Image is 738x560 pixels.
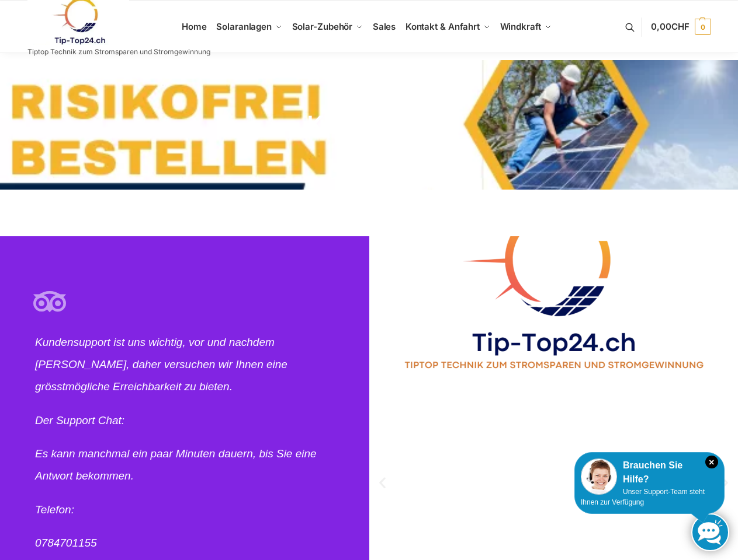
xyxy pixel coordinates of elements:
[651,21,689,32] span: 0,00
[400,1,495,53] a: Kontakt & Anfahrt
[35,499,334,521] p: Telefon:
[292,21,353,32] span: Solar-Zubehör
[53,113,685,137] h2: Kontakt
[495,1,556,53] a: Windkraft
[216,21,272,32] span: Solaranlagen
[35,409,334,432] p: Der Support Chat:
[695,19,711,35] span: 0
[368,1,400,53] a: Sales
[35,532,334,554] p: 0784701155
[581,459,617,495] img: Customer service
[500,21,541,32] span: Windkraft
[581,488,705,506] span: Unser Support-Team steht Ihnen zur Verfügung
[705,456,718,468] i: Schließen
[35,443,334,487] p: Es kann manchmal ein paar Minuten dauern, bis Sie eine Antwort bekommen.
[375,475,390,489] div: Vorheriger Slide
[671,21,690,32] span: CHF
[212,1,287,53] a: Solaranlagen
[651,9,711,44] a: 0,00CHF 0
[581,459,718,487] div: Brauchen Sie Hilfe?
[373,21,396,32] span: Sales
[406,21,480,32] span: Kontakt & Anfahrt
[718,475,732,489] div: Nächster Slide
[287,1,368,53] a: Solar-Zubehör
[27,48,210,55] p: Tiptop Technik zum Stromsparen und Stromgewinnung
[27,53,711,83] nav: Breadcrumb
[35,331,334,398] p: Kundensupport ist uns wichtig, vor und nachdem [PERSON_NAME], daher versuchen wir Ihnen eine grös...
